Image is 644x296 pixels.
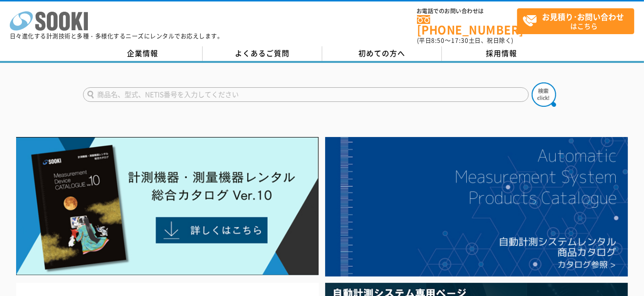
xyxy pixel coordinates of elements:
a: [PHONE_NUMBER] [417,15,517,35]
a: よくあるご質問 [203,46,322,61]
span: お電話でのお問い合わせは [417,8,517,14]
a: 採用情報 [442,46,561,61]
span: 17:30 [451,36,469,45]
span: 初めての方へ [358,48,405,59]
a: お見積り･お問い合わせはこちら [517,8,634,34]
span: (平日 ～ 土日、祝日除く) [417,36,514,45]
p: 日々進化する計測技術と多種・多様化するニーズにレンタルでお応えします。 [10,33,224,39]
img: 自動計測システムカタログ [325,137,628,276]
strong: お見積り･お問い合わせ [542,11,624,22]
input: 商品名、型式、NETIS番号を入力してください [83,87,529,102]
span: 8:50 [432,36,445,45]
a: 企業情報 [83,46,203,61]
span: はこちら [522,9,634,33]
a: 初めての方へ [322,46,442,61]
img: Catalog Ver10 [16,137,319,276]
img: btn_search.png [532,82,556,107]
